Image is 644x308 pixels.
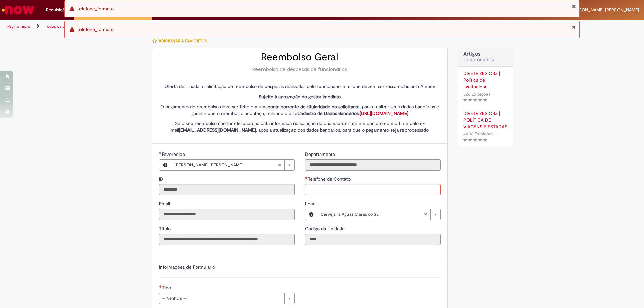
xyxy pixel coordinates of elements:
span: Necessários [305,176,308,179]
a: Cervejaria Águas Claras do SulLimpar campo Local [317,209,440,220]
button: Favorecido, Visualizar este registro Silvana De Pinho Domingues Hanada [159,160,171,170]
input: Título [159,234,295,245]
span: -- Nenhum -- [162,293,281,304]
div: Reembolso de despesas de funcionários [159,66,441,73]
label: Somente leitura - Código da Unidade [305,225,346,232]
p: Se o seu reembolso não for efetuado na data informada na solução do chamado, entrar em contato co... [159,120,441,133]
span: Necessários - Favorecido [162,151,186,157]
a: DIRETRIZES OBZ | Política de Institucional [463,70,508,90]
span: [PERSON_NAME] [PERSON_NAME] [570,7,639,13]
img: ServiceNow [1,3,35,17]
button: Fechar Notificação [572,24,576,30]
span: Adicionar a Favoritos [159,38,207,44]
span: [PERSON_NAME] [PERSON_NAME] [175,160,278,170]
input: Telefone de Contato [305,184,441,195]
span: Local [305,201,318,207]
a: [PERSON_NAME] [PERSON_NAME]Limpar campo Favorecido [171,160,294,170]
span: Somente leitura - Departamento [305,151,336,157]
label: Informações de Formulário [159,264,215,270]
a: Página inicial [7,24,31,29]
a: Todos os Catálogos [45,24,80,29]
ul: Trilhas de página [5,20,424,33]
span: • [495,129,499,138]
span: Tipo [162,285,172,291]
p: O pagamento do reembolso deve ser feito em uma , para atualizar seus dados bancários e garantir q... [159,103,441,117]
label: Somente leitura - Título [159,225,172,232]
span: Necessários [159,285,162,288]
span: Telefone de Contato [308,176,352,182]
span: Cervejaria Águas Claras do Sul [321,209,424,220]
label: Somente leitura - Email [159,200,171,207]
button: Fechar Notificação [572,4,576,9]
strong: conta corrente de titularidade do solicitante [268,104,360,110]
input: Email [159,209,295,220]
span: 4002 Exibições [463,131,493,137]
span: Somente leitura - ID [159,176,165,182]
span: Somente leitura - Email [159,201,171,207]
span: • [492,89,496,99]
strong: [EMAIL_ADDRESS][DOMAIN_NAME] [179,127,256,133]
abbr: Limpar campo Local [420,209,430,220]
span: Obrigatório Preenchido [159,151,162,154]
p: Oferta destinada à solicitação de reembolso de despesas realizadas pelo funcionário, mas que deve... [159,83,441,90]
input: Departamento [305,159,441,171]
abbr: Limpar campo Favorecido [274,160,284,170]
h3: Artigos relacionados [463,51,508,63]
a: DIRETRIZES OBZ | POLÍTICA DE VIAGENS E ESTADAS [463,110,508,130]
span: telefone_formato [77,26,114,33]
strong: Cadastro de Dados Bancários: [297,110,408,116]
a: [URL][DOMAIN_NAME] [360,110,408,116]
h2: Reembolso Geral [159,52,441,63]
button: Local, Visualizar este registro Cervejaria Águas Claras do Sul [305,209,317,220]
label: Somente leitura - Departamento [305,151,336,158]
span: Requisições [46,7,69,13]
input: ID [159,184,295,195]
span: telefone_formato [77,6,114,12]
input: Código da Unidade [305,234,441,245]
span: 826 Exibições [463,91,490,97]
strong: Sujeito à aprovação do gestor imediato [259,94,341,100]
label: Somente leitura - ID [159,176,165,182]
